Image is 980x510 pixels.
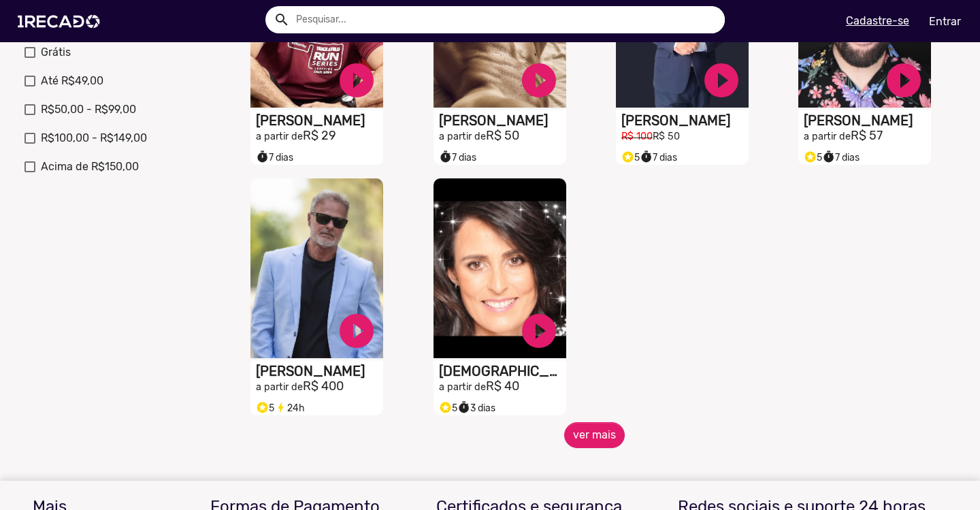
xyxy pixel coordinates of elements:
video: S1RECADO vídeos dedicados para fãs e empresas [250,178,383,358]
span: 5 [256,402,274,414]
small: timer [439,150,452,163]
a: Entrar [920,10,970,33]
span: 7 dias [439,152,476,163]
a: play_circle_filled [519,60,559,101]
i: Selo super talento [621,147,634,163]
h1: [DEMOGRAPHIC_DATA][PERSON_NAME] [439,363,566,379]
small: timer [822,150,835,163]
span: Até R$49,00 [41,73,103,89]
span: 7 dias [822,152,860,163]
a: play_circle_filled [883,60,924,101]
h2: R$ 57 [804,129,931,144]
mat-icon: Example home icon [274,12,290,28]
h1: [PERSON_NAME] [439,112,566,129]
h1: [PERSON_NAME] [804,112,931,129]
i: bolt [274,398,287,414]
small: stars [804,150,817,163]
i: Selo super talento [439,398,452,414]
h2: R$ 29 [256,129,383,144]
small: a partir de [256,381,303,393]
span: 24h [274,402,305,414]
span: 5 [804,152,822,163]
button: ver mais [564,422,625,448]
small: stars [621,150,634,163]
span: Grátis [41,44,71,61]
i: timer [822,147,835,163]
button: Example home icon [269,7,293,31]
i: timer [256,147,269,163]
h1: [PERSON_NAME] [256,112,383,129]
i: timer [439,147,452,163]
i: timer [457,398,470,414]
small: R$ 100 [621,131,653,142]
input: Pesquisar... [286,6,725,33]
video: S1RECADO vídeos dedicados para fãs e empresas [434,178,566,358]
small: a partir de [439,131,486,142]
small: timer [640,150,653,163]
h1: [PERSON_NAME] [256,363,383,379]
h2: R$ 400 [256,379,383,394]
i: Selo super talento [256,398,269,414]
small: bolt [274,401,287,414]
i: Selo super talento [804,147,817,163]
small: stars [439,401,452,414]
a: play_circle_filled [336,60,377,101]
small: stars [256,401,269,414]
small: a partir de [439,381,486,393]
small: a partir de [256,131,303,142]
u: Cadastre-se [846,14,909,27]
i: timer [640,147,653,163]
span: 5 [439,402,457,414]
h2: R$ 50 [439,129,566,144]
a: play_circle_filled [336,310,377,351]
span: R$100,00 - R$149,00 [41,130,147,146]
h1: [PERSON_NAME] [621,112,749,129]
span: 7 dias [256,152,293,163]
span: Acima de R$150,00 [41,159,139,175]
small: a partir de [804,131,851,142]
small: R$ 50 [653,131,680,142]
small: timer [256,150,269,163]
a: play_circle_filled [701,60,742,101]
span: R$50,00 - R$99,00 [41,101,136,118]
span: 3 dias [457,402,495,414]
span: 5 [621,152,640,163]
small: timer [457,401,470,414]
h2: R$ 40 [439,379,566,394]
span: 7 dias [640,152,677,163]
a: play_circle_filled [519,310,559,351]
